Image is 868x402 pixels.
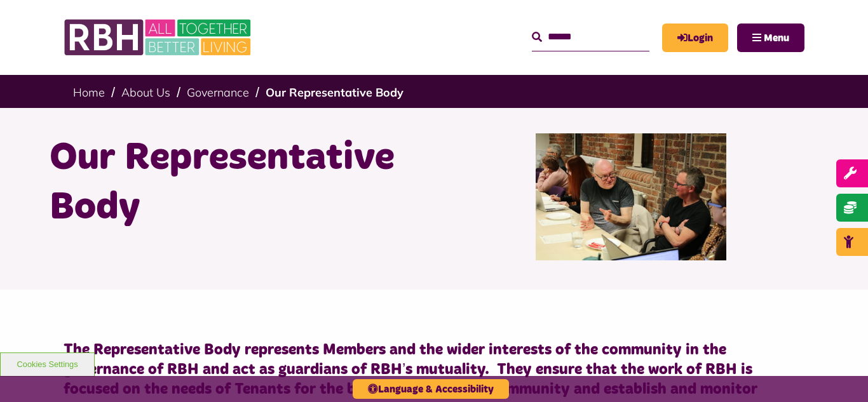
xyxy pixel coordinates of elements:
button: Language & Accessibility [353,379,509,399]
input: Search [532,23,649,51]
a: Our Representative Body [266,85,403,100]
a: Home [73,85,105,100]
img: RBH [64,13,254,62]
a: About Us [121,85,170,100]
iframe: Netcall Web Assistant for live chat [811,345,868,402]
span: Menu [764,33,789,43]
img: Rep Body [536,133,726,260]
a: Governance [187,85,249,100]
a: MyRBH [662,23,728,52]
button: Navigation [737,23,804,52]
h1: Our Representative Body [50,133,424,232]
